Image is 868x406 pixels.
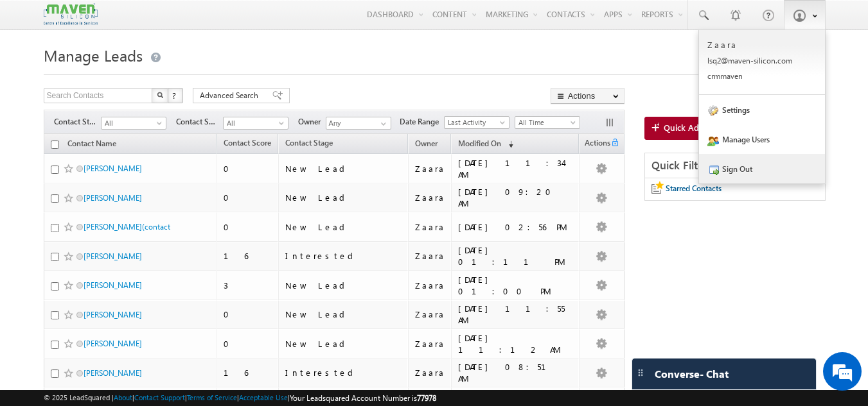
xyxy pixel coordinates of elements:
[279,136,339,153] a: Contact Stage
[239,393,288,402] a: Acceptable Use
[417,393,436,403] span: 77978
[285,309,402,320] div: New Lead
[458,221,573,233] div: [DATE] 02:56 PM
[415,139,438,148] span: Owner
[285,192,402,203] div: New Lead
[217,136,278,153] a: Contact Score
[285,138,333,148] span: Contact Stage
[415,280,445,291] div: Zaara
[224,221,272,233] div: 0
[84,193,142,203] a: [PERSON_NAME]
[374,117,390,130] a: Show All Items
[224,367,272,378] div: 16
[645,153,826,178] div: Quick Filters
[644,117,825,140] a: Quick Add Student
[298,116,326,128] span: Owner
[415,250,445,262] div: Zaara
[114,393,132,402] a: About
[666,183,722,193] span: Starred Contacts
[635,368,646,378] img: carter-drag
[176,116,223,128] span: Contact Source
[157,92,163,98] img: Search
[458,186,573,209] div: [DATE] 09:20 AM
[452,136,520,153] a: Modified On (sorted descending)
[84,368,142,378] a: [PERSON_NAME]
[444,116,509,129] a: Last Activity
[134,393,185,402] a: Contact Support
[224,138,271,148] span: Contact Score
[290,393,436,403] span: Your Leadsquared Account Number is
[224,192,272,203] div: 0
[580,136,610,153] span: Actions
[67,67,216,84] div: Chat with us now
[285,250,402,262] div: Interested
[707,39,817,50] p: Zaara
[285,338,402,350] div: New Lead
[699,124,825,154] a: Manage Users
[285,367,402,378] div: Interested
[415,192,445,203] div: Zaara
[224,250,272,262] div: 16
[707,56,817,65] p: lsq2@ maven -sili con.c om
[458,139,501,148] span: Modified On
[400,116,444,128] span: Date Range
[224,338,272,350] div: 0
[415,338,445,350] div: Zaara
[515,117,576,128] span: All Time
[699,95,825,124] a: Settings
[224,309,272,320] div: 0
[458,361,573,384] div: [DATE] 08:51 AM
[285,221,402,233] div: New Lead
[102,117,163,129] span: All
[503,139,513,149] span: (sorted descending)
[51,140,59,149] input: Check all records
[655,368,729,380] span: Converse - Chat
[22,67,54,84] img: d_60004797649_company_0_60004797649
[551,88,624,104] button: Actions
[84,222,170,232] a: [PERSON_NAME](contact
[200,90,262,101] span: Advanced Search
[415,221,445,233] div: Zaara
[285,163,402,174] div: New Lead
[707,71,817,81] p: crmma ven
[44,392,436,404] span: © 2025 LeadSquared | | | | |
[285,280,402,291] div: New Lead
[61,137,123,153] a: Contact Name
[699,30,825,95] a: Zaara lsq2@maven-silicon.com crmmaven
[458,157,573,180] div: [DATE] 11:34 AM
[699,154,825,183] a: Sign Out
[84,164,142,173] a: [PERSON_NAME]
[44,3,98,26] img: Custom Logo
[223,117,288,130] a: All
[224,280,272,291] div: 3
[54,116,101,128] span: Contact Stage
[415,367,445,378] div: Zaara
[458,274,573,297] div: [DATE] 01:00 PM
[458,332,573,355] div: [DATE] 11:12 AM
[101,117,166,130] a: All
[515,116,580,129] a: All Time
[44,45,143,65] span: Manage Leads
[84,310,142,319] a: [PERSON_NAME]
[224,117,285,129] span: All
[415,309,445,320] div: Zaara
[175,315,233,332] em: Start Chat
[224,163,272,174] div: 0
[168,88,183,103] button: ?
[172,90,178,101] span: ?
[84,251,142,261] a: [PERSON_NAME]
[17,119,235,304] textarea: Type your message and hit 'Enter'
[458,303,573,326] div: [DATE] 11:55 AM
[664,122,738,133] span: Quick Add Student
[84,280,142,290] a: [PERSON_NAME]
[211,6,242,37] div: Minimize live chat window
[445,117,506,128] span: Last Activity
[84,339,142,348] a: [PERSON_NAME]
[415,163,445,174] div: Zaara
[326,117,391,130] input: Type to Search
[458,244,573,267] div: [DATE] 01:11 PM
[187,393,237,402] a: Terms of Service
